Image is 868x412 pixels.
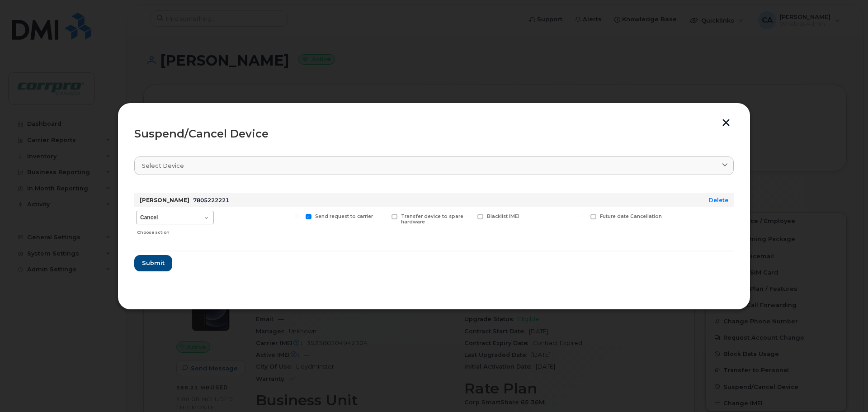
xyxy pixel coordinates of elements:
[709,197,728,204] a: Delete
[142,259,165,267] span: Submit
[134,255,172,271] button: Submit
[137,225,214,236] div: Choose action
[295,214,299,218] input: Send request to carrier
[142,161,184,170] span: Select device
[401,213,463,225] span: Transfer device to spare hardware
[315,213,373,219] span: Send request to carrier
[193,197,229,204] span: 7805222221
[381,214,385,218] input: Transfer device to spare hardware
[467,214,471,218] input: Blacklist IMEI
[134,128,734,139] div: Suspend/Cancel Device
[140,197,189,204] strong: [PERSON_NAME]
[487,213,519,219] span: Blacklist IMEI
[580,214,584,218] input: Future date Cancellation
[600,213,662,219] span: Future date Cancellation
[134,156,734,175] a: Select device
